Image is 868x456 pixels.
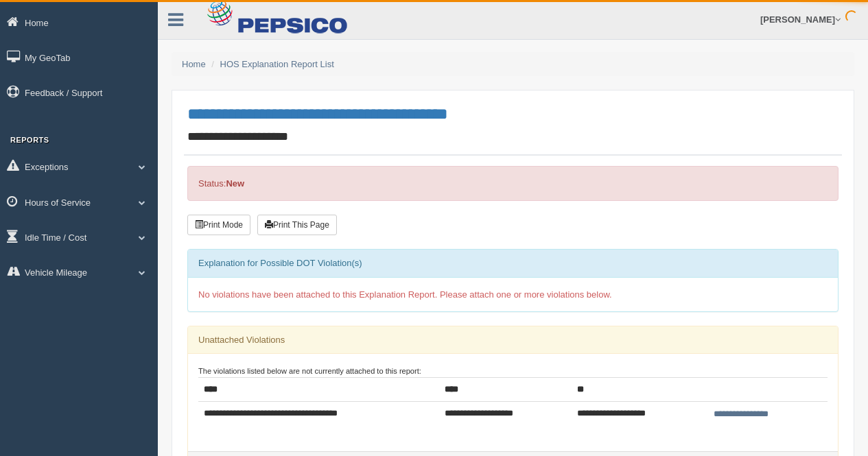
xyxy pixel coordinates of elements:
button: Print This Page [257,215,337,235]
small: The violations listed below are not currently attached to this report: [198,367,421,375]
strong: New [226,178,244,189]
a: Home [182,59,206,69]
div: Unattached Violations [188,326,838,354]
a: HOS Explanation Report List [220,59,334,69]
span: No violations have been attached to this Explanation Report. Please attach one or more violations... [198,289,612,300]
div: Explanation for Possible DOT Violation(s) [188,250,838,277]
div: Status: [187,166,838,201]
button: Print Mode [187,215,250,235]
